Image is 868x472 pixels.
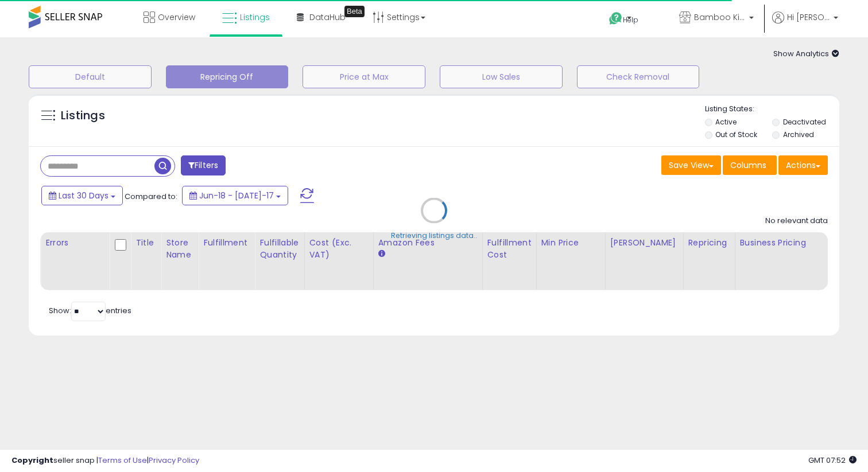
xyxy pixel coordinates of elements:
[309,11,346,23] span: DataHub
[577,65,700,88] button: Check Removal
[166,65,289,88] button: Repricing Off
[773,48,839,59] span: Show Analytics
[787,11,830,23] span: Hi [PERSON_NAME]
[11,455,199,466] div: seller snap | |
[600,3,661,37] a: Help
[303,65,425,88] button: Price at Max
[694,11,746,23] span: Bamboo Kiss
[158,11,195,23] span: Overview
[808,455,857,466] span: 2025-08-17 07:52 GMT
[344,6,365,17] div: Tooltip anchor
[29,65,152,88] button: Default
[240,11,270,23] span: Listings
[440,65,563,88] button: Low Sales
[609,11,623,26] i: Get Help
[772,11,838,37] a: Hi [PERSON_NAME]
[391,231,477,241] div: Retrieving listings data..
[623,15,638,25] span: Help
[149,455,199,466] a: Privacy Policy
[11,455,53,466] strong: Copyright
[98,455,147,466] a: Terms of Use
